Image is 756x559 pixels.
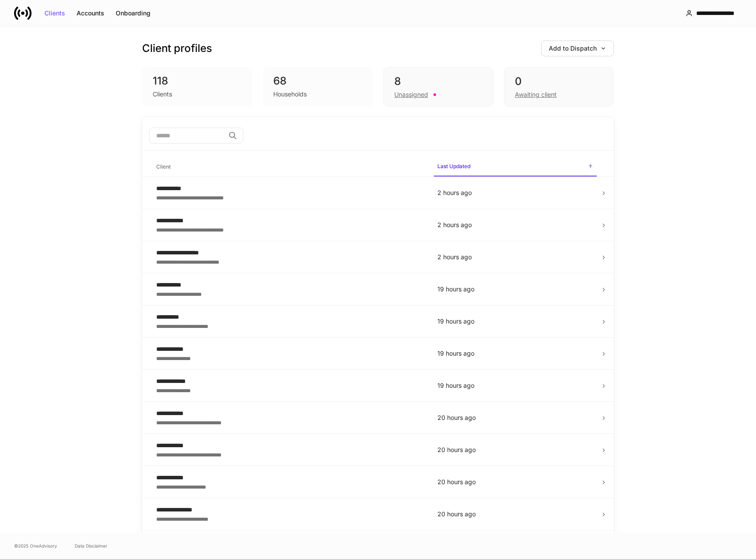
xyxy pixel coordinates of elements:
button: Clients [39,6,71,20]
div: 0 [515,74,603,88]
p: 20 hours ago [437,445,593,454]
span: Client [153,158,427,176]
p: 20 hours ago [437,510,593,519]
p: 19 hours ago [437,381,593,390]
p: 2 hours ago [437,221,593,229]
a: Data Disclaimer [75,542,107,549]
span: © 2025 OneAdvisory [14,542,57,549]
button: Add to Dispatch [541,40,614,56]
p: 19 hours ago [437,285,593,294]
div: Unassigned [394,90,428,99]
div: Add to Dispatch [549,45,606,51]
div: Accounts [77,10,104,16]
p: 19 hours ago [437,317,593,326]
button: Accounts [71,6,110,20]
div: 0Awaiting client [504,67,614,107]
div: 68 [273,74,362,88]
span: Last Updated [434,158,597,177]
p: 20 hours ago [437,478,593,486]
p: 19 hours ago [437,349,593,358]
div: 118 [153,74,242,88]
div: Clients [153,90,172,99]
div: Onboarding [116,10,150,16]
div: Clients [44,10,65,16]
p: 2 hours ago [437,188,593,197]
h6: Client [156,162,171,171]
div: Households [273,90,307,99]
div: 8 [394,74,482,88]
div: 8Unassigned [383,67,493,107]
p: 20 hours ago [437,413,593,422]
p: 2 hours ago [437,253,593,261]
div: Awaiting client [515,90,557,99]
h3: Client profiles [142,41,212,55]
button: Onboarding [110,6,156,20]
h6: Last Updated [437,162,470,170]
